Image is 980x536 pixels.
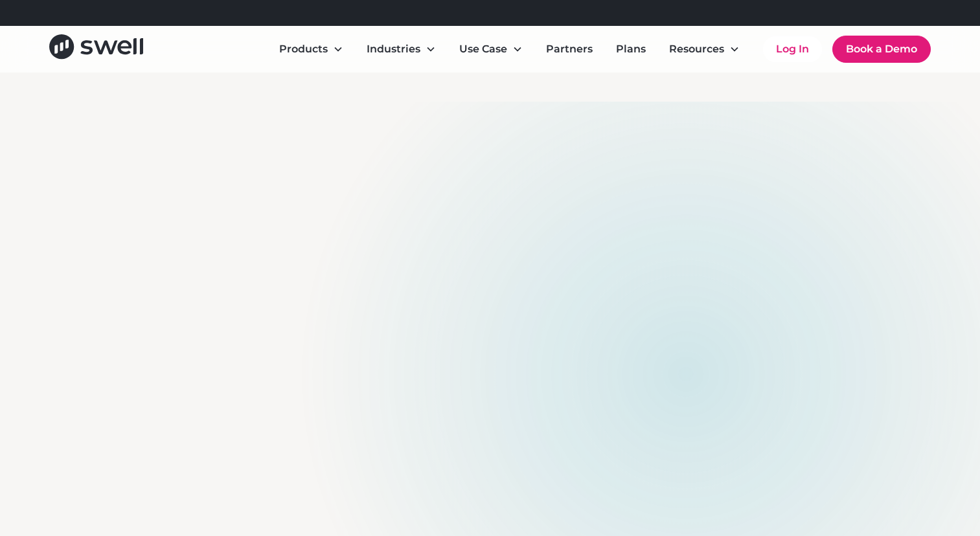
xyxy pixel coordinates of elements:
[536,36,603,62] a: Partners
[606,36,656,62] a: Plans
[449,36,533,62] div: Use Case
[669,41,724,57] div: Resources
[659,36,750,62] div: Resources
[763,36,822,62] a: Log In
[269,36,354,62] div: Products
[279,41,328,57] div: Products
[832,36,931,63] a: Book a Demo
[356,36,446,62] div: Industries
[49,34,143,63] a: home
[459,41,507,57] div: Use Case
[367,41,420,57] div: Industries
